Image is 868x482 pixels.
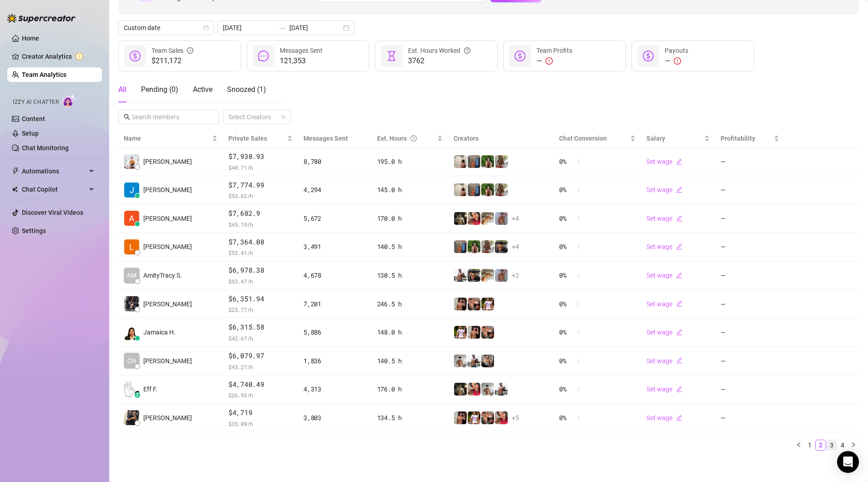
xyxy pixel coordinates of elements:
[127,356,136,366] span: CH
[646,414,682,421] a: Set wageedit
[303,299,366,309] div: 7,201
[481,183,494,196] img: Nathaniel
[124,183,139,198] img: Rupert T.
[676,329,682,335] span: edit
[193,85,212,94] span: Active
[228,220,293,229] span: $ 45.19 /h
[454,326,467,339] img: Hector
[676,215,682,222] span: edit
[468,183,480,196] img: Wayne
[815,440,826,451] li: 2
[22,71,66,78] a: Team Analytics
[646,300,682,308] a: Set wageedit
[481,269,494,282] img: Zac
[228,151,293,162] span: $7,938.93
[377,413,443,423] div: 134.5 h
[228,362,293,371] span: $ 43.27 /h
[715,233,785,262] td: —
[258,51,269,61] span: message
[468,326,480,339] img: Zach
[468,411,480,424] img: Hector
[22,164,86,178] span: Automations
[124,133,210,143] span: Name
[512,242,519,252] span: + 4
[715,290,785,319] td: —
[22,49,95,64] a: Creator Analytics exclamation-circle
[559,135,607,142] span: Chat Conversion
[559,356,574,366] span: 0 %
[481,411,494,424] img: Osvaldo
[454,298,467,310] img: Zach
[454,212,467,225] img: Tony
[303,242,366,252] div: 3,491
[303,135,348,142] span: Messages Sent
[143,242,192,252] span: [PERSON_NAME]
[715,375,785,404] td: —
[646,329,682,336] a: Set wageedit
[676,272,682,279] span: edit
[515,51,525,61] span: dollar-circle
[143,356,192,366] span: [PERSON_NAME]
[665,56,688,66] div: —
[127,270,136,280] span: AM
[143,157,192,167] span: [PERSON_NAME]
[464,46,470,56] span: question-circle
[454,240,467,253] img: Wayne
[468,212,480,225] img: Vanessa
[559,157,574,167] span: 0 %
[228,135,267,142] span: Private Sales
[228,248,293,257] span: $ 52.41 /h
[468,269,480,282] img: Nathan
[228,322,293,333] span: $6,315.58
[495,240,508,253] img: Nathan
[408,56,470,66] span: 3762
[454,383,467,396] img: Tony
[303,157,366,167] div: 8,780
[377,384,443,394] div: 176.0 h
[227,85,266,94] span: Snoozed ( 1 )
[22,130,39,137] a: Setup
[646,158,682,165] a: Set wageedit
[278,24,286,31] span: swap-right
[468,240,480,253] img: Nathaniel
[721,135,755,142] span: Profitability
[512,213,519,223] span: + 4
[228,305,293,314] span: $ 25.77 /h
[495,155,508,168] img: Nathaniel
[646,357,682,365] a: Set wageedit
[559,413,574,423] span: 0 %
[143,327,176,337] span: Jamaica H.
[559,299,574,309] span: 0 %
[715,318,785,347] td: —
[22,209,83,216] a: Discover Viral Videos
[512,413,519,423] span: + 5
[848,440,859,451] button: right
[377,356,443,366] div: 140.5 h
[676,158,682,165] span: edit
[22,227,46,234] a: Settings
[454,155,467,168] img: Ralphy
[408,46,470,56] div: Est. Hours Worked
[454,411,467,424] img: Zach
[228,334,293,343] span: $ 42.67 /h
[228,391,293,400] span: $ 26.93 /h
[454,269,467,282] img: JUSTIN
[481,155,494,168] img: Nathaniel
[124,21,208,35] span: Custom date
[228,407,293,418] span: $4,719
[454,183,467,196] img: Ralphy
[13,98,59,107] span: Izzy AI Chatter
[124,296,139,311] img: Arianna Aguilar
[468,298,480,310] img: Osvaldo
[559,384,574,394] span: 0 %
[377,185,443,195] div: 145.0 h
[228,237,293,248] span: $7,364.08
[643,51,654,61] span: dollar-circle
[141,84,178,95] div: Pending ( 0 )
[676,244,682,250] span: edit
[448,130,554,147] th: Creators
[228,191,293,200] span: $ 53.62 /h
[377,157,443,167] div: 195.0 h
[676,357,682,364] span: edit
[481,355,494,367] img: George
